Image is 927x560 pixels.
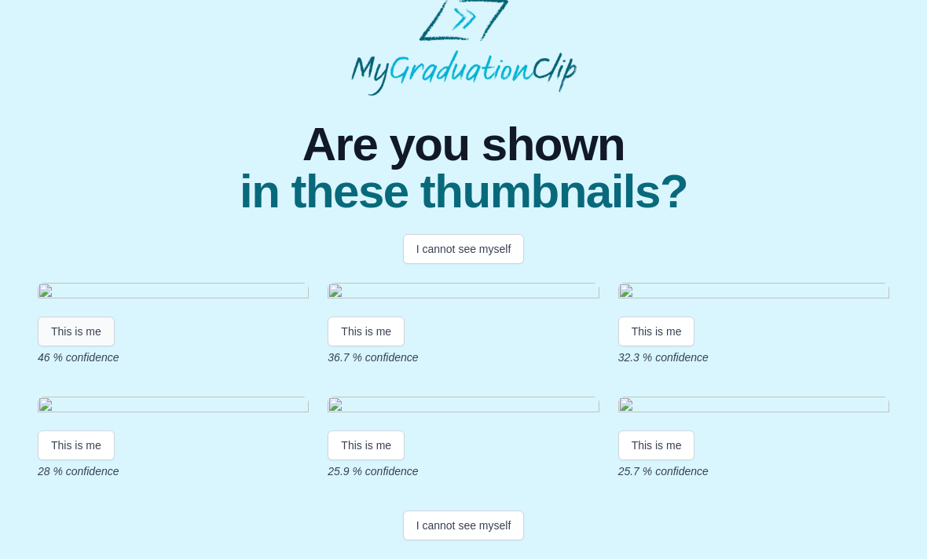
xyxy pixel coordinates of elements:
button: I cannot see myself [403,511,525,541]
img: 5fa901337ba4895c21fab2ce1946c432284ad3f2.gif [618,397,889,419]
button: This is me [328,317,405,347]
button: This is me [38,431,115,461]
img: 159bde814f75cb04ee004206b9c7b2d02a8debc4.gif [38,397,309,419]
p: 36.7 % confidence [328,350,599,366]
img: a6cf1d850249d3741526078cd5935662582e8c9b.gif [328,397,599,419]
button: This is me [618,317,695,347]
img: 41c9afa586b3284a47781e33f3be9ba47f4900e5.gif [328,284,599,305]
p: 25.7 % confidence [618,464,889,480]
button: This is me [328,431,405,461]
span: in these thumbnails? [240,169,687,216]
img: b70d6acde27d22c47404809121c4414effdab52a.gif [38,284,309,305]
p: 32.3 % confidence [618,350,889,366]
p: 28 % confidence [38,464,309,480]
p: 25.9 % confidence [328,464,599,480]
button: This is me [38,317,115,347]
button: I cannot see myself [403,235,525,265]
span: Are you shown [240,122,687,169]
p: 46 % confidence [38,350,309,366]
button: This is me [618,431,695,461]
img: 8de50b7edf418ec2b0fd7961f0d277f8b2d64470.gif [618,284,889,305]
